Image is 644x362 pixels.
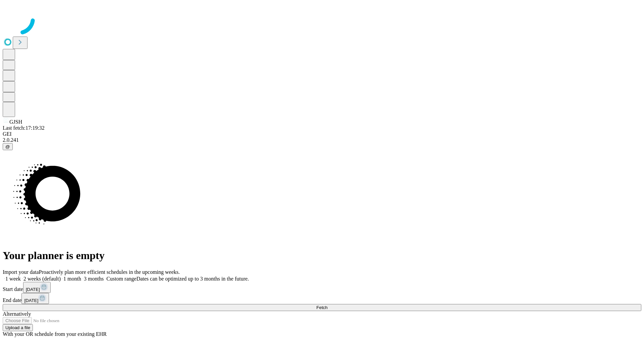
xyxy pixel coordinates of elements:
[39,269,180,275] span: Proactively plan more efficient schedules in the upcoming weeks.
[106,276,136,282] span: Custom range
[3,282,641,293] div: Start date
[3,131,641,137] div: GEI
[3,125,45,131] span: Last fetch: 17:19:32
[3,311,31,317] span: Alternatively
[3,324,33,331] button: Upload a file
[3,331,107,337] span: With your OR schedule from your existing EHR
[23,276,61,282] span: 2 weeks (default)
[3,137,641,143] div: 2.0.241
[84,276,104,282] span: 3 months
[3,293,641,304] div: End date
[3,304,641,311] button: Fetch
[26,287,40,292] span: [DATE]
[23,282,51,293] button: [DATE]
[9,119,22,125] span: GJSH
[3,143,13,150] button: @
[5,276,21,282] span: 1 week
[137,276,249,282] span: Dates can be optimized up to 3 months in the future.
[21,293,49,304] button: [DATE]
[63,276,81,282] span: 1 month
[316,305,327,310] span: Fetch
[3,269,39,275] span: Import your data
[24,298,38,303] span: [DATE]
[5,144,10,149] span: @
[3,249,641,262] h1: Your planner is empty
